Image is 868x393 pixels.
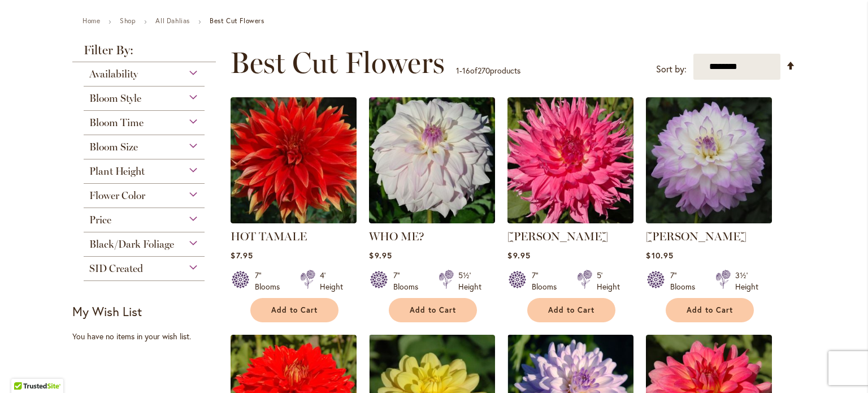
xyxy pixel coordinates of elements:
[231,97,357,223] img: Hot Tamale
[532,270,563,292] div: 7" Blooms
[369,230,424,243] a: WHO ME?
[646,250,673,261] span: $10.95
[72,303,142,319] strong: My Wish List
[369,97,495,223] img: Who Me?
[646,215,772,226] a: MIKAYLA MIRANDA
[155,16,190,25] a: All Dahlias
[456,62,520,80] p: - of products
[89,214,111,226] span: Price
[735,270,758,292] div: 3½' Height
[646,230,747,243] a: [PERSON_NAME]
[89,189,145,202] span: Flower Color
[687,305,733,315] span: Add to Cart
[89,165,145,178] span: Plant Height
[548,305,594,315] span: Add to Cart
[410,305,456,315] span: Add to Cart
[462,65,470,76] span: 16
[89,262,143,275] span: SID Created
[393,270,425,292] div: 7" Blooms
[369,215,495,226] a: Who Me?
[210,16,264,25] strong: Best Cut Flowers
[597,270,620,292] div: 5' Height
[271,305,318,315] span: Add to Cart
[527,298,615,322] button: Add to Cart
[389,298,477,322] button: Add to Cart
[231,230,307,243] a: HOT TAMALE
[89,68,138,80] span: Availability
[507,250,530,261] span: $9.95
[83,16,100,25] a: Home
[120,16,136,25] a: Shop
[320,270,343,292] div: 4' Height
[231,250,253,261] span: $7.95
[230,46,445,80] span: Best Cut Flowers
[72,331,223,342] div: You have no items in your wish list.
[255,270,287,292] div: 7" Blooms
[89,141,138,153] span: Bloom Size
[656,59,687,80] label: Sort by:
[507,215,633,226] a: HELEN RICHMOND
[89,92,141,105] span: Bloom Style
[8,353,40,385] iframe: Launch Accessibility Center
[507,97,633,223] img: HELEN RICHMOND
[369,250,392,261] span: $9.95
[507,230,608,243] a: [PERSON_NAME]
[646,97,772,223] img: MIKAYLA MIRANDA
[458,270,481,292] div: 5½' Height
[89,116,144,129] span: Bloom Time
[72,44,216,62] strong: Filter By:
[231,215,357,226] a: Hot Tamale
[670,270,702,292] div: 7" Blooms
[89,238,174,251] span: Black/Dark Foliage
[478,65,490,76] span: 270
[250,298,338,322] button: Add to Cart
[456,65,459,76] span: 1
[666,298,754,322] button: Add to Cart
